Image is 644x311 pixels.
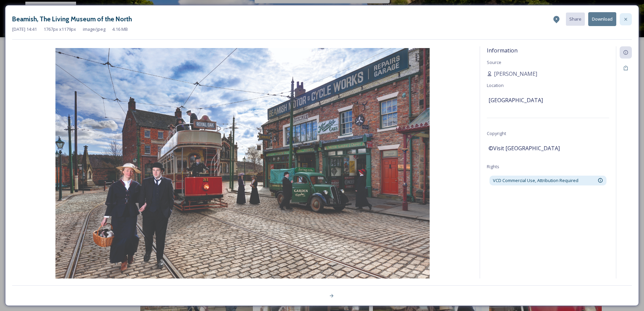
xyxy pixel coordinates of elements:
span: Information [487,47,518,54]
button: Share [566,13,585,26]
span: 4.16 MB [112,26,128,32]
span: image/jpeg [83,26,105,32]
span: [GEOGRAPHIC_DATA] [488,96,543,104]
span: ©Visit [GEOGRAPHIC_DATA] [488,144,560,152]
img: Beamish%20Museum%20(44).jpg [12,48,473,298]
span: Copyright [487,130,506,136]
span: 1767 px x 1179 px [44,26,76,32]
span: [DATE] 14:41 [12,26,37,32]
span: [PERSON_NAME] [494,70,537,78]
span: VCD Commercial Use, Attribution Required [493,177,578,184]
button: Download [588,12,616,26]
span: Source [487,59,501,65]
h3: Beamish, The Living Museum of the North [12,14,132,24]
span: Rights [487,163,499,170]
span: Location [487,82,504,88]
